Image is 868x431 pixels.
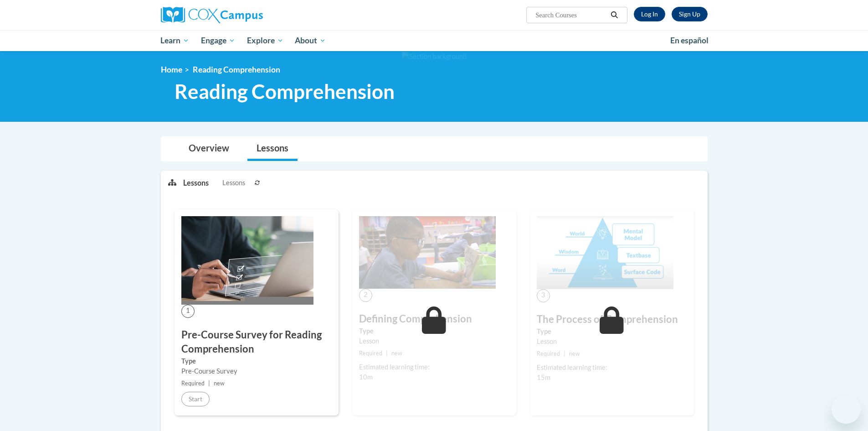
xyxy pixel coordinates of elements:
a: Learn [155,30,195,51]
span: Lessons [222,178,245,188]
a: About [289,30,332,51]
label: Type [359,326,509,336]
button: Search [607,10,621,21]
a: Engage [195,30,241,51]
a: Register [672,7,708,21]
a: Log In [634,7,665,21]
span: 15m [537,374,550,381]
span: | [564,350,565,357]
h3: Pre-Course Survey for Reading Comprehension [181,328,332,356]
img: Section background [402,52,467,62]
img: Course Image [181,216,313,305]
span: new [214,380,225,387]
span: new [391,350,402,357]
iframe: Button to launch messaging window [832,395,861,424]
span: Engage [201,35,235,46]
span: | [386,350,388,357]
span: En español [670,36,709,45]
span: Explore [247,35,283,46]
label: Type [181,356,332,366]
span: | [208,380,210,387]
div: Pre-Course Survey [181,366,332,376]
span: Required [359,350,382,357]
div: Lesson [359,336,509,346]
div: Estimated learning time: [359,362,509,372]
span: new [569,350,580,357]
a: Cox Campus [161,7,334,23]
span: 3 [537,289,550,302]
a: Home [161,65,182,74]
h3: The Process of Comprehension [537,312,687,327]
button: Start [181,392,210,406]
a: Lessons [247,137,298,161]
span: Learn [160,35,189,46]
div: Main menu [147,30,721,51]
span: 10m [359,373,373,381]
h3: Defining Comprehension [359,312,509,326]
img: Course Image [537,216,673,289]
span: Required [537,350,560,357]
span: Required [181,380,205,387]
img: Cox Campus [161,7,263,23]
img: Course Image [359,216,496,289]
div: Estimated learning time: [537,363,687,373]
a: En español [664,31,714,50]
span: Reading Comprehension [193,65,280,74]
span: 1 [181,305,195,318]
a: Explore [241,30,289,51]
div: Lesson [537,337,687,347]
p: Lessons [183,178,209,188]
span: 2 [359,289,372,302]
label: Type [537,327,687,337]
input: Search Courses [534,10,607,21]
span: About [295,35,326,46]
span: Reading Comprehension [175,79,395,104]
a: Overview [180,137,238,161]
